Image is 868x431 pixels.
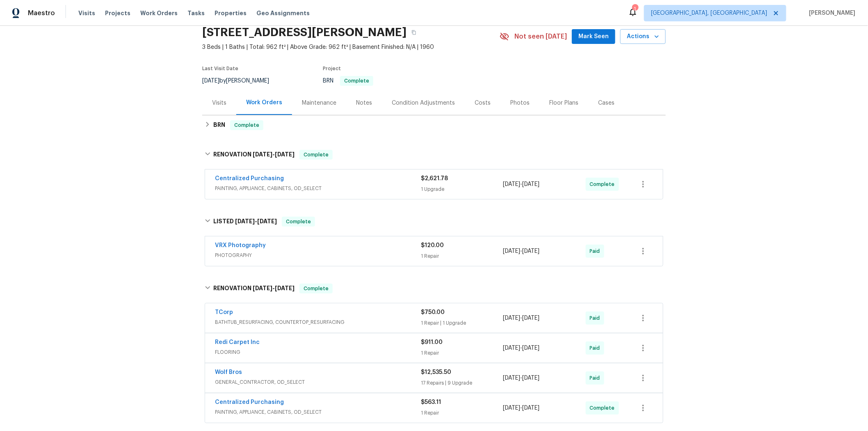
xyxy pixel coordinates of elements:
span: - [503,344,540,352]
span: Complete [341,78,372,83]
span: [DATE] [503,248,521,254]
span: Geo Assignments [256,9,310,17]
a: Centralized Purchasing [215,176,284,181]
span: $911.00 [421,339,443,345]
div: 1 Repair [421,409,503,417]
span: [PERSON_NAME] [806,9,856,17]
span: [DATE] [503,315,521,321]
a: VRX Photography [215,243,266,248]
span: - [235,218,277,224]
span: - [503,404,540,412]
span: PAINTING, APPLIANCE, CABINETS, OD_SELECT [215,184,421,193]
a: Centralized Purchasing [215,399,284,405]
div: RENOVATION [DATE]-[DATE]Complete [202,142,666,168]
span: Work Orders [140,9,178,17]
a: Redi Carpet Inc [215,339,260,345]
button: Mark Seen [572,29,615,44]
div: Photos [510,99,530,107]
div: Visits [212,99,226,107]
span: [DATE] [275,285,295,291]
span: [DATE] [503,181,521,187]
span: BATHTUB_RESURFACING, COUNTERTOP_RESURFACING [215,318,421,326]
span: Complete [300,284,332,293]
a: Wolf Bros [215,369,242,375]
div: BRN Complete [202,115,666,135]
span: Paid [590,314,603,322]
span: Not seen [DATE] [514,32,567,41]
span: Complete [590,404,618,412]
span: [DATE] [523,375,540,381]
span: Complete [300,151,332,159]
span: GENERAL_CONTRACTOR, OD_SELECT [215,378,421,386]
span: [DATE] [202,78,219,84]
span: Mark Seen [578,32,609,42]
span: Projects [105,9,130,17]
span: [DATE] [503,375,521,381]
span: - [503,247,540,255]
span: Last Visit Date [202,66,238,71]
span: Project [323,66,341,71]
span: - [253,151,295,157]
span: Maestro [28,9,55,17]
div: Condition Adjustments [392,99,455,107]
button: Actions [620,29,666,44]
span: FLOORING [215,348,421,356]
span: $2,621.78 [421,176,448,181]
div: Notes [356,99,372,107]
div: 1 Repair [421,349,503,357]
div: LISTED [DATE]-[DATE]Complete [202,209,666,235]
span: Paid [590,247,603,255]
span: $12,535.50 [421,369,451,375]
span: [DATE] [523,405,540,411]
div: Maintenance [302,99,336,107]
h6: RENOVATION [213,150,295,160]
div: 1 Repair | 1 Upgrade [421,319,503,327]
span: Actions [627,32,659,42]
span: - [503,180,540,188]
span: [DATE] [523,345,540,351]
span: [DATE] [235,218,255,224]
div: by [PERSON_NAME] [202,76,279,86]
span: Paid [590,374,603,382]
span: - [253,285,295,291]
span: [DATE] [253,151,272,157]
span: [DATE] [523,315,540,321]
span: $563.11 [421,399,441,405]
h6: LISTED [213,217,277,227]
span: [DATE] [523,248,540,254]
span: Complete [231,121,263,129]
span: [DATE] [503,405,521,411]
div: Cases [598,99,614,107]
h6: BRN [213,120,225,130]
span: Complete [590,180,618,188]
span: PAINTING, APPLIANCE, CABINETS, OD_SELECT [215,408,421,416]
a: TCorp [215,309,233,315]
span: Visits [78,9,95,17]
h2: [STREET_ADDRESS][PERSON_NAME] [202,28,407,37]
span: [DATE] [275,151,295,157]
div: 17 Repairs | 9 Upgrade [421,379,503,387]
button: Copy Address [407,25,421,40]
div: Costs [475,99,491,107]
span: BRN [323,78,373,84]
div: Floor Plans [549,99,578,107]
div: Work Orders [246,99,282,107]
div: 1 [632,5,638,13]
span: PHOTOGRAPHY [215,251,421,259]
span: [DATE] [523,181,540,187]
span: $120.00 [421,243,444,248]
span: Properties [215,9,247,17]
h6: RENOVATION [213,284,295,293]
div: RENOVATION [DATE]-[DATE]Complete [202,275,666,302]
span: [DATE] [257,218,277,224]
div: 1 Upgrade [421,185,503,193]
span: Tasks [187,10,205,16]
div: 1 Repair [421,252,503,260]
span: $750.00 [421,309,445,315]
span: [GEOGRAPHIC_DATA], [GEOGRAPHIC_DATA] [651,9,767,17]
span: [DATE] [253,285,272,291]
span: Complete [283,218,314,226]
span: - [503,314,540,322]
span: 3 Beds | 1 Baths | Total: 962 ft² | Above Grade: 962 ft² | Basement Finished: N/A | 1960 [202,43,500,51]
span: [DATE] [503,345,521,351]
